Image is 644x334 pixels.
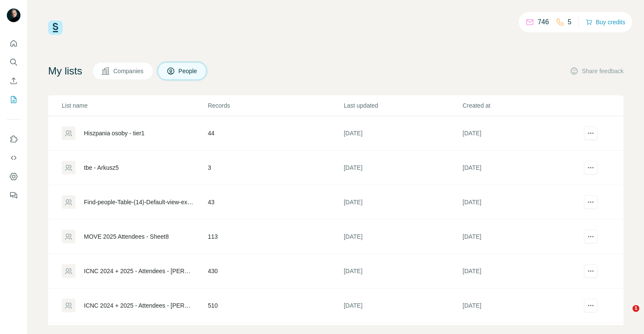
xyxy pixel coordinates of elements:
[584,195,598,209] button: actions
[584,299,598,312] button: actions
[48,64,82,78] h4: My lists
[615,305,635,325] iframe: Intercom live chat
[343,288,462,323] td: [DATE]
[343,185,462,220] td: [DATE]
[84,198,193,206] div: Find-people-Table-(14)-Default-view-export-1759151819327
[343,220,462,254] td: [DATE]
[62,101,207,110] p: List name
[7,169,20,184] button: Dashboard
[462,220,581,254] td: [DATE]
[7,150,20,166] button: Use Surfe API
[48,20,63,35] img: Surfe Logo
[538,17,549,27] p: 746
[113,67,144,75] span: Companies
[178,67,198,75] span: People
[462,185,581,220] td: [DATE]
[584,264,598,278] button: actions
[632,305,639,312] span: 1
[463,101,581,110] p: Created at
[568,17,572,27] p: 5
[7,92,20,107] button: My lists
[84,129,144,137] div: Hiszpania osoby - tier1
[343,151,462,185] td: [DATE]
[207,254,343,288] td: 430
[7,188,20,203] button: Feedback
[7,73,20,88] button: Enrich CSV
[207,288,343,323] td: 510
[586,16,625,28] button: Buy credits
[207,185,343,220] td: 43
[343,254,462,288] td: [DATE]
[7,131,20,147] button: Use Surfe on LinkedIn
[7,9,20,22] img: Avatar
[462,254,581,288] td: [DATE]
[84,163,119,172] div: tbe - Arkusz5
[584,161,598,174] button: actions
[584,126,598,140] button: actions
[462,116,581,151] td: [DATE]
[84,301,193,310] div: ICNC 2024 + 2025 - Attendees - [PERSON_NAME] working file
[584,230,598,243] button: actions
[208,101,343,110] p: Records
[462,288,581,323] td: [DATE]
[7,36,20,51] button: Quick start
[207,220,343,254] td: 113
[7,54,20,70] button: Search
[207,116,343,151] td: 44
[570,67,624,75] button: Share feedback
[343,116,462,151] td: [DATE]
[462,151,581,185] td: [DATE]
[207,151,343,185] td: 3
[84,267,193,275] div: ICNC 2024 + 2025 - Attendees - [PERSON_NAME] working file
[84,232,169,241] div: MOVE 2025 Attendees - Sheet8
[344,101,462,110] p: Last updated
